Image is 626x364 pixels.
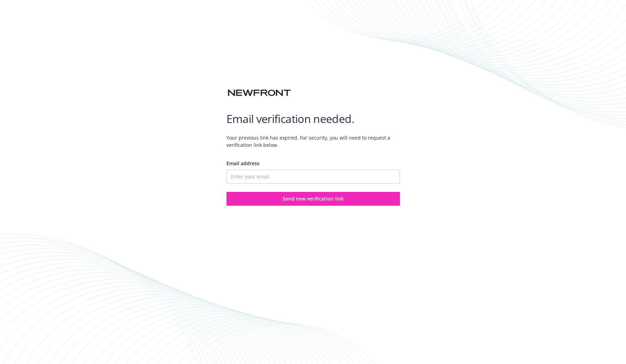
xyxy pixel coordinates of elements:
[226,170,400,184] input: Enter your email
[226,112,400,126] h1: Email verification needed.
[226,160,259,167] span: Email address
[226,192,400,206] button: Send new verification link
[226,128,400,154] span: Your previous link has expired. For security, you will need to request a verification link below.
[283,195,344,202] span: Send new verification link
[226,87,292,99] img: Newfront logo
